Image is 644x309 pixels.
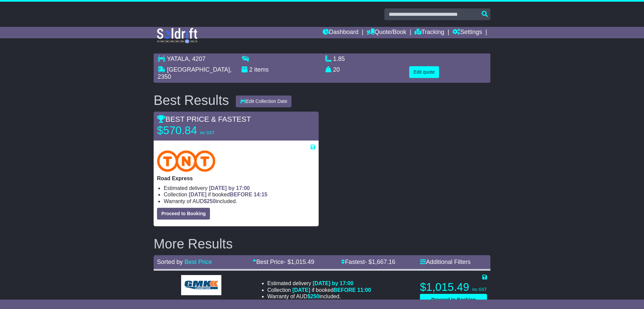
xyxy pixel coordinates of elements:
li: Estimated delivery [267,280,371,286]
li: Collection [267,287,371,293]
a: Fastest- $1,667.16 [341,259,395,265]
a: Additional Filters [420,259,471,265]
span: BEST PRICE & FASTEST [157,115,251,123]
span: $ [307,294,319,299]
span: 14:15 [254,192,267,197]
span: 1.85 [333,55,345,62]
span: , 4207 [189,55,206,62]
span: 11:00 [357,287,371,293]
p: Road Express [157,175,315,182]
span: 1,667.16 [372,259,395,265]
span: - $ [365,259,395,265]
li: Warranty of AUD included. [267,293,371,300]
p: $1,015.49 [420,280,487,294]
span: [GEOGRAPHIC_DATA] [167,66,230,73]
li: Estimated delivery [164,185,315,191]
span: Sorted by [157,259,183,265]
li: Warranty of AUD included. [164,198,315,204]
a: Best Price- $1,015.49 [253,259,314,265]
li: Collection [164,191,315,198]
span: [DATE] [189,192,207,197]
span: if booked [292,287,371,293]
span: - $ [284,259,314,265]
span: YATALA [167,55,189,62]
span: $ [204,198,216,204]
span: inc GST [472,287,487,292]
span: [DATE] by 17:00 [313,280,354,286]
span: 1,015.49 [291,259,314,265]
a: Tracking [415,27,444,38]
span: 250 [207,198,216,204]
button: Proceed to Booking [157,208,210,220]
a: Quote/Book [367,27,406,38]
span: 2 [249,66,253,73]
img: GMK Logistics: General [181,275,221,295]
span: , 2350 [158,66,231,80]
a: Settings [452,27,482,38]
span: inc GST [200,130,214,135]
span: items [254,66,269,73]
p: $570.84 [157,124,241,137]
span: if booked [189,192,267,197]
button: Proceed to Booking [420,294,487,306]
span: [DATE] [292,287,310,293]
button: Edit quote [409,66,439,78]
button: Edit Collection Date [236,95,292,107]
img: TNT Domestic: Road Express [157,150,215,172]
span: BEFORE [230,192,252,197]
h2: More Results [154,236,490,251]
span: 20 [333,66,340,73]
span: 250 [310,294,319,299]
span: [DATE] by 17:00 [209,185,250,191]
a: Best Price [184,259,212,265]
div: Best Results [150,93,232,108]
a: Dashboard [323,27,359,38]
span: BEFORE [333,287,356,293]
span: General [192,299,212,305]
